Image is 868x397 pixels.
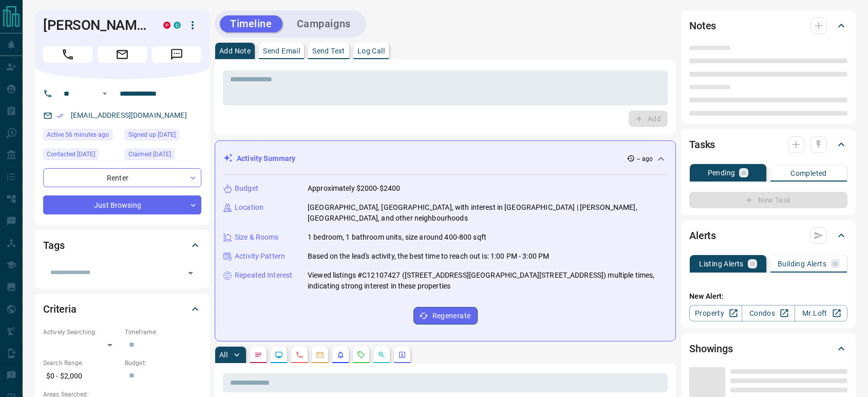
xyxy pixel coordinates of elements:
[43,168,201,187] div: Renter
[275,351,283,359] svg: Lead Browsing Activity
[689,227,716,244] h2: Alerts
[43,328,120,337] p: Actively Searching:
[790,170,827,177] p: Completed
[235,183,258,194] p: Budget
[378,351,386,359] svg: Opportunities
[308,232,486,243] p: 1 bedroom, 1 bathroom units, size around 400-800 sqft
[308,251,549,262] p: Based on the lead's activity, the best time to reach out is: 1:00 PM - 3:00 PM
[43,368,120,385] p: $0 - $2,000
[795,305,847,321] a: Mr.Loft
[43,233,201,258] div: Tags
[699,260,744,267] p: Listing Alerts
[357,351,365,359] svg: Requests
[237,153,295,164] p: Activity Summary
[43,149,120,163] div: Sat Jun 14 2025
[125,129,201,143] div: Sun Sep 12 2021
[308,183,400,194] p: Approximately $2000-$2400
[220,15,282,32] button: Timeline
[56,112,64,119] svg: Email Verified
[254,351,262,359] svg: Notes
[413,307,478,324] button: Regenerate
[152,46,201,63] span: Message
[125,328,201,337] p: Timeframe:
[357,47,385,55] p: Log Call
[43,129,120,143] div: Mon Sep 15 2025
[163,22,171,29] div: property.ca
[47,149,95,159] span: Contacted [DATE]
[128,130,176,140] span: Signed up [DATE]
[742,305,795,321] a: Condos
[219,47,251,55] p: Add Note
[125,149,201,163] div: Mon Aug 12 2024
[336,351,345,359] svg: Listing Alerts
[235,232,279,243] p: Size & Rooms
[689,136,715,153] h2: Tasks
[235,202,263,213] p: Location
[98,46,147,63] span: Email
[47,130,109,140] span: Active 56 minutes ago
[43,297,201,321] div: Criteria
[778,260,826,267] p: Building Alerts
[183,266,198,280] button: Open
[312,47,345,55] p: Send Text
[316,351,324,359] svg: Emails
[689,336,847,361] div: Showings
[43,46,92,63] span: Call
[219,351,228,358] p: All
[295,351,304,359] svg: Calls
[689,132,847,157] div: Tasks
[308,270,667,292] p: Viewed listings #C12107427 ([STREET_ADDRESS][GEOGRAPHIC_DATA][STREET_ADDRESS]) multiple times, in...
[398,351,406,359] svg: Agent Actions
[689,223,847,248] div: Alerts
[235,251,285,262] p: Activity Pattern
[43,237,64,254] h2: Tags
[308,202,667,224] p: [GEOGRAPHIC_DATA], [GEOGRAPHIC_DATA], with interest in [GEOGRAPHIC_DATA] | [PERSON_NAME], [GEOGRA...
[223,149,667,168] div: Activity Summary-- ago
[43,195,201,214] div: Just Browsing
[99,87,111,100] button: Open
[637,154,653,164] p: -- ago
[125,358,201,368] p: Budget:
[43,358,120,368] p: Search Range:
[287,15,361,32] button: Campaigns
[263,47,300,55] p: Send Email
[174,22,181,29] div: condos.ca
[71,111,187,119] a: [EMAIL_ADDRESS][DOMAIN_NAME]
[708,169,735,176] p: Pending
[43,17,148,33] h1: [PERSON_NAME]
[689,291,847,302] p: New Alert:
[128,149,171,159] span: Claimed [DATE]
[689,340,733,357] h2: Showings
[43,301,77,317] h2: Criteria
[235,270,292,281] p: Repeated Interest
[689,13,847,38] div: Notes
[689,305,742,321] a: Property
[689,17,716,34] h2: Notes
